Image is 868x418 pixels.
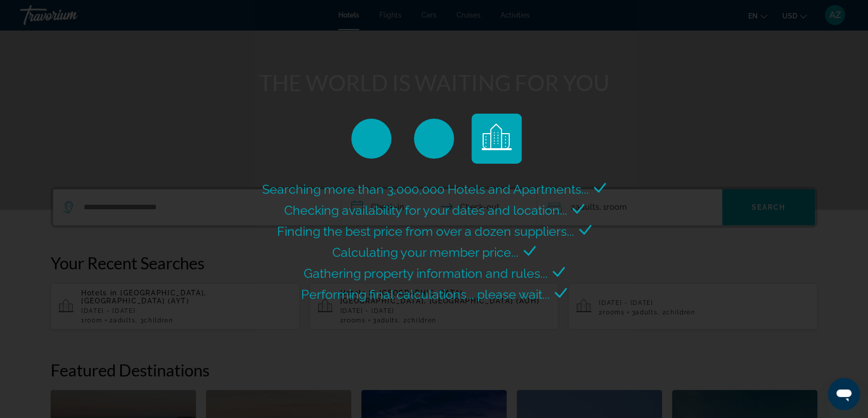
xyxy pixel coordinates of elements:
iframe: Кнопка запуска окна обмена сообщениями [828,378,860,410]
span: Calculating your member price... [332,245,519,260]
span: Searching more than 3,000,000 Hotels and Apartments... [262,182,589,197]
span: Checking availability for your dates and location... [284,203,567,218]
span: Finding the best price from over a dozen suppliers... [277,224,574,239]
span: Performing final calculations... please wait... [301,287,550,302]
span: Gathering property information and rules... [304,266,548,281]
